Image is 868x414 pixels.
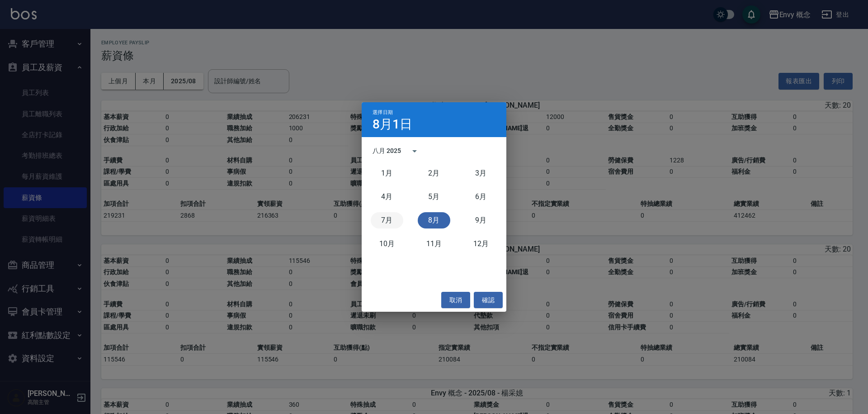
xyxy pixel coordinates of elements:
div: 八月 2025 [373,146,401,156]
button: 一月 [371,165,403,181]
button: 九月 [465,212,497,228]
button: 十月 [371,236,403,252]
button: 六月 [465,189,497,205]
button: calendar view is open, switch to year view [404,140,425,162]
button: 四月 [371,189,403,205]
button: 二月 [418,165,450,181]
h4: 8月1日 [373,119,412,130]
button: 十二月 [465,236,497,252]
button: 三月 [465,165,497,181]
button: 確認 [474,292,503,309]
button: 十一月 [418,236,450,252]
button: 八月 [418,212,450,228]
span: 選擇日期 [373,109,393,115]
button: 取消 [441,292,470,309]
button: 七月 [371,212,403,228]
button: 五月 [418,189,450,205]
